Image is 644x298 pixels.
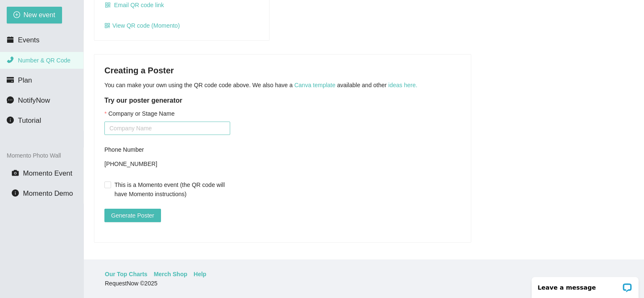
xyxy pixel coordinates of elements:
[18,36,39,44] span: Events
[7,36,14,43] span: calendar
[7,96,14,104] span: message
[104,23,110,29] span: qrcode
[104,109,174,118] label: Company or Stage Name
[104,122,230,135] input: Company or Stage Name
[104,145,230,154] div: Phone Number
[194,269,206,279] a: Help
[104,209,161,222] button: Generate Poster
[111,211,154,220] span: Generate Poster
[13,11,20,19] span: plus-circle
[18,57,70,64] span: Number & QR Code
[23,10,55,20] span: New event
[12,169,19,176] span: camera
[388,82,417,88] a: ideas here.
[526,272,644,298] iframe: LiveChat chat widget
[104,158,230,170] div: [PHONE_NUMBER]
[12,189,19,197] span: info-circle
[104,80,461,90] p: You can make your own using the QR code code above. We also have a available and other
[104,22,180,29] a: qrcodeView QR code (Momento)
[105,269,148,279] a: Our Top Charts
[7,76,14,83] span: credit-card
[105,2,111,9] span: qrcode
[7,56,14,63] span: phone
[18,117,41,124] span: Tutorial
[111,180,230,199] span: This is a Momento event (the QR code will have Momento instructions)
[154,269,187,279] a: Merch Shop
[114,0,164,10] span: Email QR code link
[7,117,14,124] span: info-circle
[105,279,621,288] div: RequestNow © 2025
[18,76,32,84] span: Plan
[23,169,73,177] span: Momento Event
[294,82,335,88] a: Canva template
[104,65,461,76] h4: Creating a Poster
[104,96,461,106] h5: Try our poster generator
[23,189,73,197] span: Momento Demo
[18,96,50,104] span: NotifyNow
[7,7,62,23] button: plus-circleNew event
